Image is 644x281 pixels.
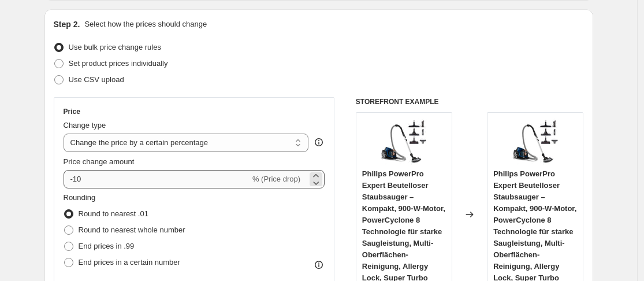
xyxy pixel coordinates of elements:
[69,43,161,51] span: Use bulk price change rules
[356,97,584,106] h6: STOREFRONT EXAMPLE
[79,209,148,218] span: Round to nearest .01
[54,19,80,30] h2: Step 2.
[64,170,250,188] input: -15
[64,121,106,130] span: Change type
[69,75,124,84] span: Use CSV upload
[381,119,427,165] img: 71WyxDzN3nL_80x.jpg
[512,119,559,165] img: 71WyxDzN3nL_80x.jpg
[84,19,207,30] p: Select how the prices should change
[69,59,168,68] span: Set product prices individually
[64,107,80,116] h3: Price
[64,157,135,166] span: Price change amount
[79,242,135,250] span: End prices in .99
[79,225,185,234] span: Round to nearest whole number
[79,258,180,267] span: End prices in a certain number
[313,136,325,148] div: help
[64,193,96,202] span: Rounding
[252,175,300,183] span: % (Price drop)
